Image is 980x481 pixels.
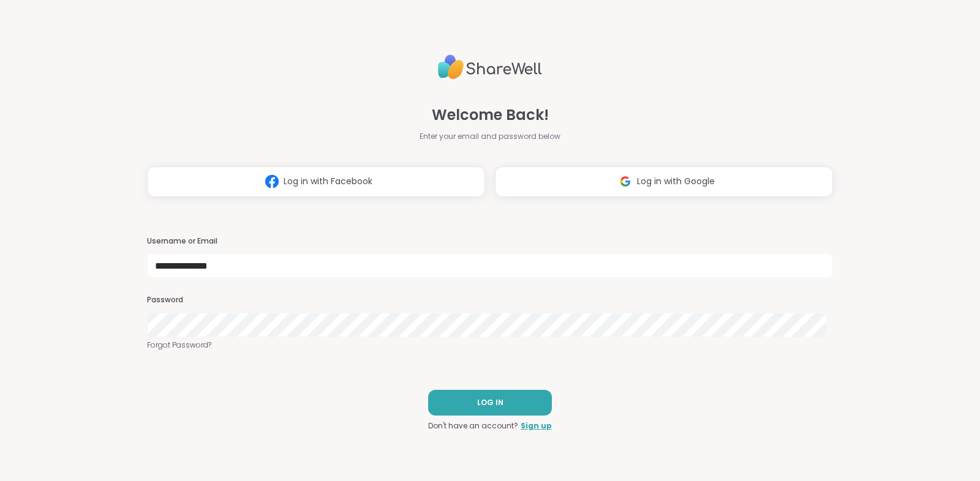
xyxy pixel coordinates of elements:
[432,104,549,126] span: Welcome Back!
[147,340,833,351] a: Forgot Password?
[420,131,560,142] span: Enter your email and password below
[495,166,833,197] button: Log in with Google
[428,420,518,431] span: Don't have an account?
[147,236,833,247] h3: Username or Email
[637,175,715,188] span: Log in with Google
[284,175,372,188] span: Log in with Facebook
[614,170,637,193] img: ShareWell Logomark
[147,166,485,197] button: Log in with Facebook
[428,390,552,416] button: LOG IN
[147,295,833,305] h3: Password
[477,397,503,408] span: LOG IN
[438,50,542,84] img: ShareWell Logo
[521,420,552,431] a: Sign up
[260,170,284,193] img: ShareWell Logomark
